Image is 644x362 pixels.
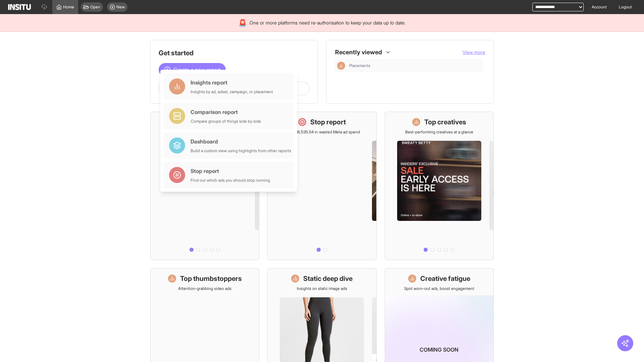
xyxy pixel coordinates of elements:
[191,148,291,154] div: Build a custom view using highlights from other reports
[8,4,31,10] img: Logo
[297,286,347,291] p: Insights on static image ads
[159,48,310,58] h1: Get started
[385,112,494,260] a: Top creativesBest-performing creatives at a glance
[191,167,270,175] div: Stop report
[463,49,485,55] span: View more
[349,63,480,68] span: Placements
[284,129,360,135] p: Save £16,535.54 in wasted Meta ad spend
[238,18,247,27] div: 🚨
[116,4,125,10] span: New
[405,129,473,135] p: Best-performing creatives at a glance
[191,119,261,124] div: Compare groups of things side by side
[303,274,353,283] h1: Static deep dive
[191,178,270,183] div: Find out which ads you should stop running
[267,112,376,260] a: Stop reportSave £16,535.54 in wasted Meta ad spend
[349,63,370,68] span: Placements
[159,63,226,76] button: Create a new report
[180,274,242,283] h1: Top thumbstoppers
[310,117,346,127] h1: Stop report
[191,78,273,86] div: Insights report
[424,117,466,127] h1: Top creatives
[173,66,220,74] span: Create a new report
[191,89,273,95] div: Insights by ad, adset, campaign, or placement
[90,4,100,10] span: Open
[337,62,345,70] div: Insights
[463,49,485,56] button: View more
[250,19,406,26] span: One or more platforms need re-authorisation to keep your data up to date.
[191,137,291,145] div: Dashboard
[63,4,74,10] span: Home
[150,112,259,260] a: What's live nowSee all active ads instantly
[191,108,261,116] div: Comparison report
[178,286,231,291] p: Attention-grabbing video ads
